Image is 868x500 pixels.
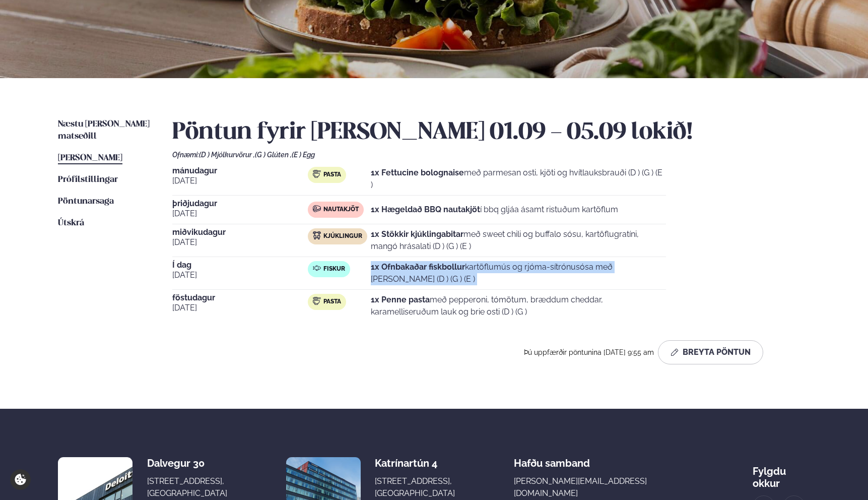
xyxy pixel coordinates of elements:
div: [STREET_ADDRESS], [GEOGRAPHIC_DATA] [147,475,227,499]
a: Næstu [PERSON_NAME] matseðill [58,118,152,143]
img: pasta.svg [313,297,321,305]
button: Breyta Pöntun [658,340,763,364]
span: (D ) Mjólkurvörur , [199,151,255,159]
div: Katrínartún 4 [375,457,455,469]
h2: Pöntun fyrir [PERSON_NAME] 01.09 - 05.09 lokið! [172,118,810,147]
p: með parmesan osti, kjöti og hvítlauksbrauði (D ) (G ) (E ) [371,167,666,191]
a: [PERSON_NAME] [58,152,122,164]
div: Ofnæmi: [172,151,810,159]
strong: 1x Fettucine bolognaise [371,168,464,177]
span: Pasta [323,171,341,179]
p: í bbq gljáa ásamt ristuðum kartöflum [371,204,618,216]
img: chicken.svg [313,231,321,239]
div: [STREET_ADDRESS], [GEOGRAPHIC_DATA] [375,475,455,499]
span: Hafðu samband [514,449,590,469]
strong: 1x Hægeldað BBQ nautakjöt [371,205,480,214]
span: Prófílstillingar [58,175,118,184]
strong: 1x Ofnbakaðar fiskbollur [371,262,465,272]
span: Pasta [323,298,341,306]
span: föstudagur [172,294,308,302]
span: miðvikudagur [172,228,308,236]
strong: 1x Stökkir kjúklingabitar [371,229,463,239]
span: [DATE] [172,208,308,220]
span: þriðjudagur [172,200,308,208]
span: [PERSON_NAME] [58,154,122,162]
img: pasta.svg [313,170,321,178]
p: kartöflumús og rjóma-sítrónusósa með [PERSON_NAME] (D ) (G ) (E ) [371,261,666,285]
a: Útskrá [58,217,84,229]
span: Þú uppfærðir pöntunina [DATE] 9:55 am [524,348,654,356]
span: (E ) Egg [292,151,315,159]
span: Kjúklingur [323,232,362,240]
span: [DATE] [172,269,308,281]
span: Útskrá [58,219,84,227]
span: mánudagur [172,167,308,175]
strong: 1x Penne pasta [371,295,430,304]
div: Fylgdu okkur [753,457,810,489]
div: Dalvegur 30 [147,457,227,469]
span: Í dag [172,261,308,269]
a: Pöntunarsaga [58,196,114,208]
span: Pöntunarsaga [58,197,114,206]
p: með pepperoni, tómötum, bræddum cheddar, karamelliseruðum lauk og brie osti (D ) (G ) [371,294,666,318]
span: Fiskur [323,265,345,273]
span: [DATE] [172,302,308,314]
span: Næstu [PERSON_NAME] matseðill [58,120,150,141]
span: (G ) Glúten , [255,151,292,159]
span: Nautakjöt [323,206,359,214]
a: Cookie settings [10,469,31,490]
span: [DATE] [172,175,308,187]
p: með sweet chili og buffalo sósu, kartöflugratíni, mangó hrásalati (D ) (G ) (E ) [371,228,666,253]
a: Prófílstillingar [58,174,118,186]
img: beef.svg [313,205,321,213]
img: fish.svg [313,264,321,272]
span: [DATE] [172,236,308,248]
a: [PERSON_NAME][EMAIL_ADDRESS][DOMAIN_NAME] [514,475,694,499]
